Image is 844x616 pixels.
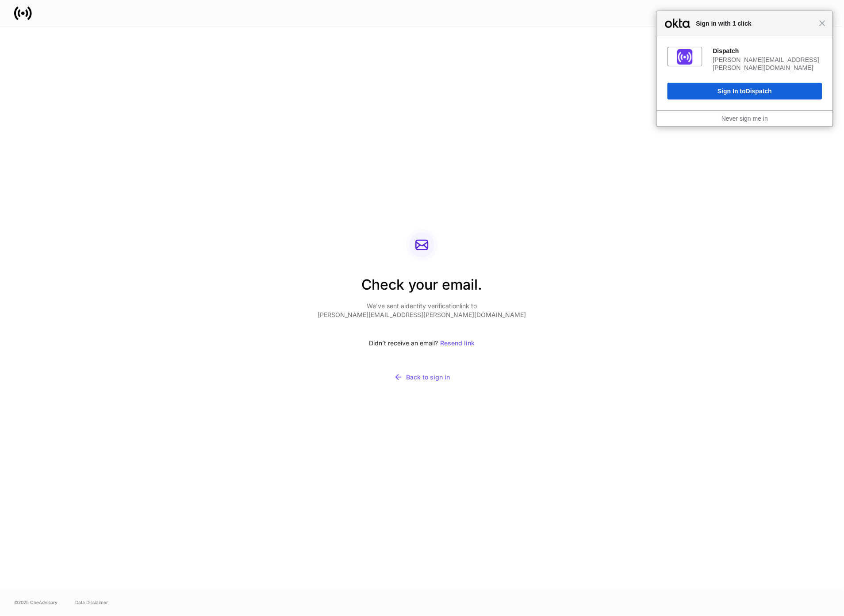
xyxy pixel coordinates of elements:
span: Close [819,20,826,27]
button: Back to sign in [318,367,526,387]
img: fs01jxrofoggULhDH358 [677,49,693,65]
h2: Check your email. [318,275,526,302]
div: [PERSON_NAME][EMAIL_ADDRESS][PERSON_NAME][DOMAIN_NAME] [713,56,822,72]
p: We’ve sent a identity verification link to [PERSON_NAME][EMAIL_ADDRESS][PERSON_NAME][DOMAIN_NAME] [318,302,526,319]
span: © 2025 OneAdvisory [14,599,58,606]
div: Back to sign in [394,373,450,382]
div: Dispatch [713,47,822,55]
button: Resend link [440,333,475,353]
span: Dispatch [746,88,772,95]
div: Resend link [440,340,475,346]
span: Sign in with 1 click [692,18,819,29]
div: Didn’t receive an email? [318,333,526,353]
button: Sign In toDispatch [668,83,822,99]
a: Data Disclaimer [75,599,108,606]
a: Never sign me in [721,115,768,122]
